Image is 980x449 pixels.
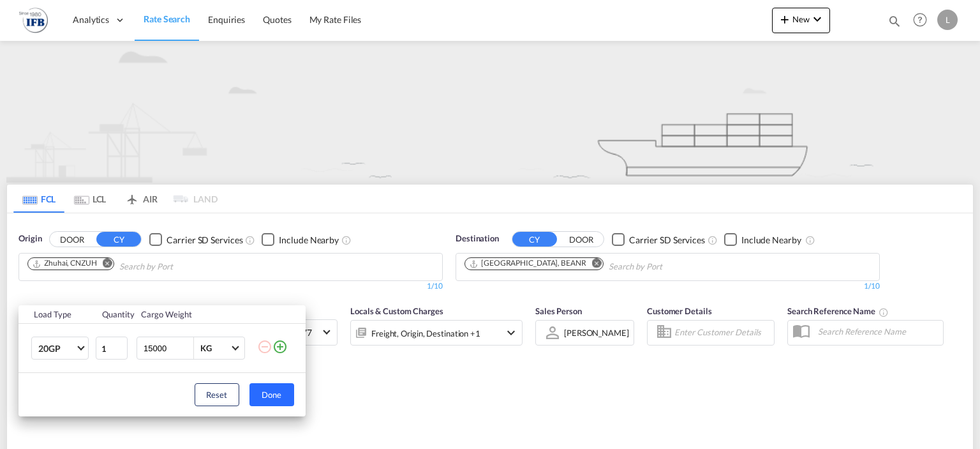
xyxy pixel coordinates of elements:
[96,337,128,360] input: Qty
[200,343,212,353] div: KG
[142,337,193,359] input: Enter Weight
[141,308,249,320] div: Cargo Weight
[272,339,288,354] md-icon: icon-plus-circle-outline
[249,383,294,406] button: Done
[19,305,94,324] th: Load Type
[257,339,272,354] md-icon: icon-minus-circle-outline
[38,342,75,355] span: 20GP
[31,337,89,360] md-select: Choose: 20GP
[94,305,134,324] th: Quantity
[195,383,239,406] button: Reset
